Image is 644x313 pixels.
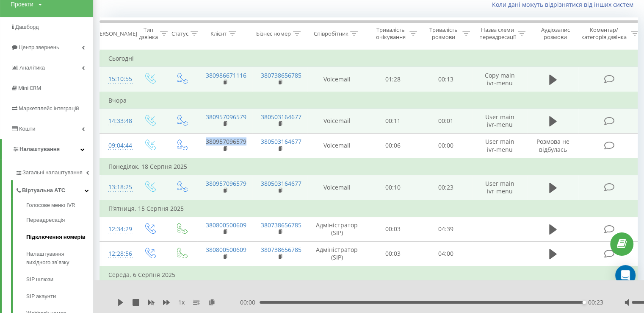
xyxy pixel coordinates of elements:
span: Аналiтика [19,64,45,71]
div: 12:28:56 [108,246,125,262]
div: Open Intercom Messenger [615,265,636,285]
div: Бізнес номер [256,30,291,37]
td: 00:11 [367,109,420,133]
td: Понеділок, 18 Серпня 2025 [100,158,642,175]
td: Voicemail [307,133,367,158]
div: Тривалість очікування [374,26,407,41]
td: П’ятниця, 15 Серпня 2025 [100,200,642,217]
td: User main ivr-menu [473,133,528,158]
td: Voicemail [307,67,367,92]
span: Центр звернень [19,44,59,50]
a: 380503164677 [261,137,301,145]
td: Voicemail [307,109,367,133]
a: 380986671116 [206,71,246,79]
a: 380503164677 [261,113,301,121]
td: 00:01 [420,109,473,133]
a: Налаштування вихідного зв’язку [26,246,93,271]
a: Голосове меню IVR [26,201,93,212]
span: 1 x [178,298,185,307]
td: 00:03 [367,217,420,241]
span: Розмова не відбулась [536,137,569,153]
span: Кошти [19,126,35,132]
a: 380957096579 [206,113,246,121]
a: 380738656785 [261,71,301,79]
td: 00:13 [420,67,473,92]
a: 380957096579 [206,179,246,187]
a: Віртуальна АТС [15,180,93,198]
td: 01:28 [367,67,420,92]
a: SIP шлюзи [26,271,93,288]
td: Адміністратор (SIP) [307,241,367,266]
td: User main ivr-menu [473,109,528,133]
a: 380503164677 [261,179,301,187]
td: Адміністратор (SIP) [307,217,367,241]
td: 00:10 [367,175,420,200]
div: Тип дзвінка [139,26,158,41]
span: Голосове меню IVR [26,201,75,210]
div: 12:34:29 [108,221,125,238]
td: Voicemail [307,175,367,200]
td: Сьогодні [100,50,642,67]
span: Маркетплейс інтеграцій [19,105,79,112]
span: 00:00 [240,298,260,307]
div: Коментар/категорія дзвінка [579,26,629,41]
a: Загальні налаштування [15,162,93,180]
td: 00:06 [367,133,420,158]
span: Mini CRM [18,85,41,91]
span: Дашборд [15,24,39,30]
span: Підключення номерів [26,233,86,241]
span: Налаштування вихідного зв’язку [26,250,89,267]
span: SIP акаунти [26,292,56,301]
div: Клієнт [210,30,227,37]
a: 380957096579 [206,137,246,145]
a: Налаштування [2,139,93,159]
div: Тривалість розмови [427,26,460,41]
span: Загальні налаштування [22,168,83,177]
td: 00:23 [420,175,473,200]
div: 13:18:25 [108,179,125,196]
td: 00:00 [420,133,473,158]
td: 04:39 [420,217,473,241]
div: [PERSON_NAME] [94,30,137,37]
a: 380800500609 [206,221,246,229]
div: Статус [171,30,188,37]
div: Співробітник [313,30,348,37]
td: Середа, 6 Серпня 2025 [100,266,642,283]
td: Вчора [100,92,642,109]
div: Accessibility label [583,301,586,304]
span: Віртуальна АТС [22,186,65,195]
td: Copy main ivr-menu [473,67,528,92]
a: 380800500609 [206,246,246,254]
td: User main ivr-menu [473,175,528,200]
div: 09:04:44 [108,137,125,154]
td: 04:00 [420,241,473,266]
div: Аудіозапис розмови [535,26,576,41]
a: Підключення номерів [26,229,93,246]
div: 14:33:48 [108,113,125,129]
a: Переадресація [26,212,93,229]
span: SIP шлюзи [26,275,53,284]
a: Коли дані можуть відрізнятися вiд інших систем [492,0,638,8]
span: 00:23 [588,298,603,307]
span: Налаштування [19,146,60,152]
a: 380738656785 [261,221,301,229]
a: SIP акаунти [26,288,93,305]
td: 00:03 [367,241,420,266]
a: 380738656785 [261,246,301,254]
div: 15:10:55 [108,71,125,87]
span: Переадресація [26,216,65,224]
div: Назва схеми переадресації [479,26,516,41]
